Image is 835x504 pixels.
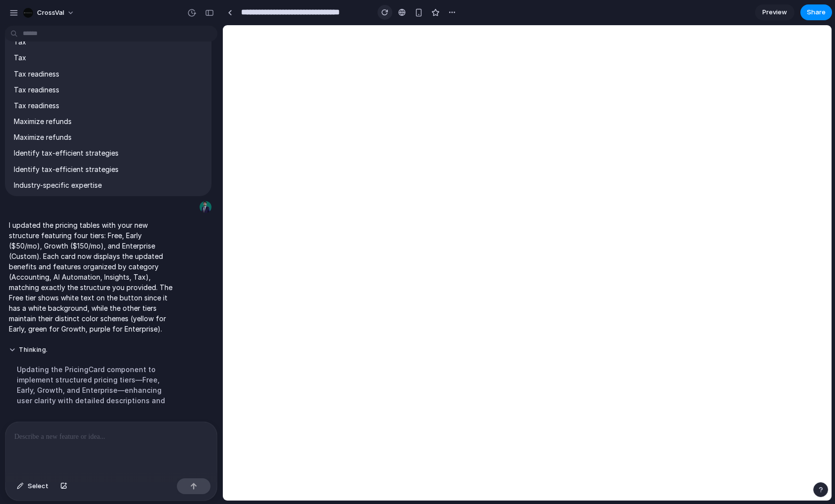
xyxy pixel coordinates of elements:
[14,164,203,174] p: Identify tax-efficient strategies
[14,116,203,126] p: Maximize refunds
[807,7,826,17] span: Share
[37,8,64,18] span: CrossVal
[9,358,174,412] div: Updating the PricingCard component to implement structured pricing tiers—Free, Early, Growth, and...
[800,4,832,20] button: Share
[14,84,203,95] p: Tax readiness
[28,481,48,491] span: Select
[12,478,53,494] button: Select
[14,69,203,79] p: Tax readiness
[14,52,203,63] p: Tax
[9,220,174,334] p: I updated the pricing tables with your new structure featuring four tiers: Free, Early ($50/mo), ...
[14,37,203,47] p: Tax
[14,180,203,190] p: Industry-specific expertise
[14,148,203,158] p: Identify tax-efficient strategies
[755,4,794,20] a: Preview
[14,100,203,111] p: Tax readiness
[762,7,787,17] span: Preview
[14,132,203,142] p: Maximize refunds
[19,5,80,21] button: CrossVal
